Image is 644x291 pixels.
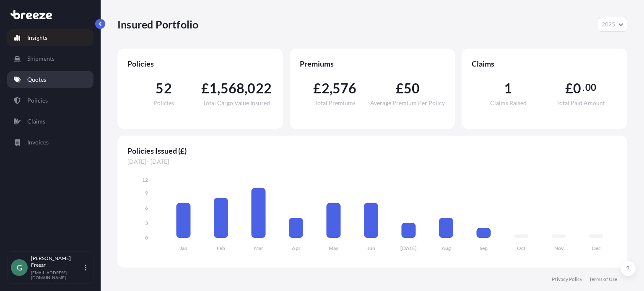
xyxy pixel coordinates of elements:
[370,100,445,106] span: Average Premium Per Policy
[585,84,596,91] span: 00
[441,245,451,251] tspan: Aug
[313,82,321,95] span: £
[127,157,617,166] span: [DATE] - [DATE]
[400,245,417,251] tspan: [DATE]
[565,82,573,95] span: £
[31,270,83,280] p: [EMAIL_ADDRESS][DOMAIN_NAME]
[292,245,301,251] tspan: Apr
[592,245,601,251] tspan: Dec
[517,245,526,251] tspan: Oct
[314,100,356,106] span: Total Premiums
[480,245,488,251] tspan: Sep
[573,82,581,95] span: 0
[31,255,83,268] p: [PERSON_NAME] Freear
[589,276,617,283] a: Terms of Use
[27,117,45,126] p: Claims
[404,82,420,95] span: 50
[7,113,93,130] a: Claims
[145,190,148,196] tspan: 9
[145,220,148,226] tspan: 3
[504,82,512,95] span: 1
[117,18,198,31] p: Insured Portfolio
[7,29,93,46] a: Insights
[7,134,93,151] a: Invoices
[142,177,148,183] tspan: 12
[127,146,617,156] span: Policies Issued (£)
[127,59,273,69] span: Policies
[27,33,47,42] p: Insights
[145,234,148,241] tspan: 0
[329,245,339,251] tspan: May
[367,245,375,251] tspan: Jun
[201,82,209,95] span: £
[180,245,187,251] tspan: Jan
[145,205,148,211] tspan: 6
[582,84,584,91] span: .
[322,82,330,95] span: 2
[7,50,93,67] a: Shipments
[27,54,55,63] p: Shipments
[598,17,627,32] button: Year Selector
[556,100,605,106] span: Total Paid Amount
[332,82,357,95] span: 576
[27,138,49,147] p: Invoices
[254,245,263,251] tspan: Mar
[153,100,174,106] span: Policies
[7,92,93,109] a: Policies
[27,96,48,105] p: Policies
[156,82,171,95] span: 52
[300,59,445,69] span: Premiums
[27,75,46,84] p: Quotes
[203,100,270,106] span: Total Cargo Value Insured
[7,71,93,88] a: Quotes
[217,82,220,95] span: ,
[602,20,615,28] span: 2025
[247,82,272,95] span: 022
[209,82,217,95] span: 1
[217,245,225,251] tspan: Feb
[221,82,245,95] span: 568
[554,245,564,251] tspan: Nov
[552,276,582,283] a: Privacy Policy
[490,100,527,106] span: Claims Raised
[472,59,617,69] span: Claims
[17,263,22,272] span: G
[396,82,404,95] span: £
[244,82,247,95] span: ,
[330,82,332,95] span: ,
